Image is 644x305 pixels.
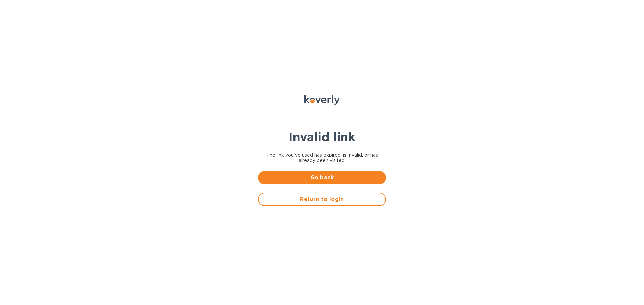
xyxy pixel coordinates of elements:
[289,130,355,144] b: Invalid link
[263,174,381,182] span: Go back
[258,171,386,184] button: Go back
[258,193,386,206] button: Return to login
[264,195,380,203] span: Return to login
[258,152,386,163] span: The link you've used has expired, is invalid, or has already been visited.
[304,95,340,105] img: Koverly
